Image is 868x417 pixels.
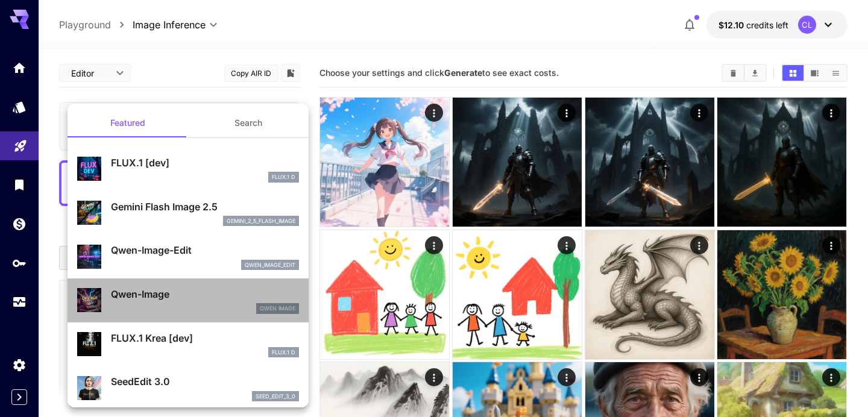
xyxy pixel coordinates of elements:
[77,369,299,406] div: SeedEdit 3.0seed_edit_3_0
[68,108,188,137] button: Featured
[272,173,295,181] p: FLUX.1 D
[77,151,299,187] div: FLUX.1 [dev]FLUX.1 D
[111,155,299,170] p: FLUX.1 [dev]
[272,348,295,357] p: FLUX.1 D
[111,243,299,257] p: Qwen-Image-Edit
[77,238,299,275] div: Qwen-Image-Editqwen_image_edit
[188,108,309,137] button: Search
[260,304,295,313] p: Qwen Image
[111,331,299,345] p: FLUX.1 Krea [dev]
[77,326,299,363] div: FLUX.1 Krea [dev]FLUX.1 D
[77,282,299,319] div: Qwen-ImageQwen Image
[227,217,295,225] p: gemini_2_5_flash_image
[111,374,299,389] p: SeedEdit 3.0
[111,287,299,301] p: Qwen-Image
[111,199,299,214] p: Gemini Flash Image 2.5
[77,195,299,231] div: Gemini Flash Image 2.5gemini_2_5_flash_image
[245,261,295,269] p: qwen_image_edit
[256,392,295,401] p: seed_edit_3_0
